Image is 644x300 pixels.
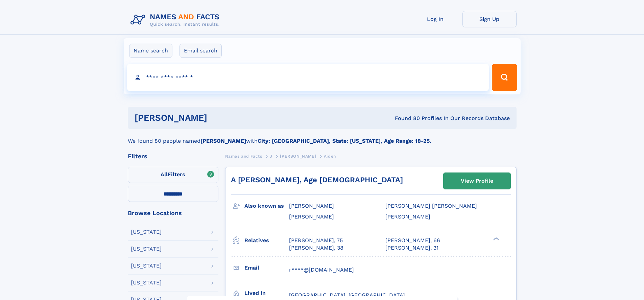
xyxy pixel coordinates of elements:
[385,244,438,252] a: [PERSON_NAME], 31
[200,138,246,144] b: [PERSON_NAME]
[128,11,225,29] img: Logo Names and Facts
[289,244,343,252] a: [PERSON_NAME], 38
[225,152,262,160] a: Names and Facts
[244,235,289,246] h3: Relatives
[128,129,517,145] div: We found 80 people named with .
[385,213,430,220] span: [PERSON_NAME]
[244,287,289,299] h3: Lived in
[461,173,493,189] div: View Profile
[385,237,440,244] a: [PERSON_NAME], 66
[289,213,334,220] span: [PERSON_NAME]
[135,114,301,122] h1: [PERSON_NAME]
[231,176,403,184] a: A [PERSON_NAME], Age [DEMOGRAPHIC_DATA]
[270,154,272,159] span: J
[131,229,162,235] div: [US_STATE]
[280,152,316,160] a: [PERSON_NAME]
[244,262,289,274] h3: Email
[289,203,334,209] span: [PERSON_NAME]
[131,263,162,269] div: [US_STATE]
[385,203,477,209] span: [PERSON_NAME] [PERSON_NAME]
[444,173,510,189] a: View Profile
[324,154,336,159] span: Aiden
[131,246,162,252] div: [US_STATE]
[127,64,489,91] input: search input
[492,236,500,241] div: ❯
[128,153,218,159] div: Filters
[301,115,510,122] div: Found 80 Profiles In Our Records Database
[289,292,405,298] span: [GEOGRAPHIC_DATA], [GEOGRAPHIC_DATA]
[129,44,172,58] label: Name search
[161,171,168,178] span: All
[289,237,343,244] a: [PERSON_NAME], 75
[408,11,462,27] a: Log In
[128,210,218,216] div: Browse Locations
[258,138,430,144] b: City: [GEOGRAPHIC_DATA], State: [US_STATE], Age Range: 18-25
[280,154,316,159] span: [PERSON_NAME]
[131,280,162,285] div: [US_STATE]
[462,11,517,27] a: Sign Up
[180,44,222,58] label: Email search
[270,152,272,160] a: J
[244,200,289,212] h3: Also known as
[492,64,517,91] button: Search Button
[128,167,218,183] label: Filters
